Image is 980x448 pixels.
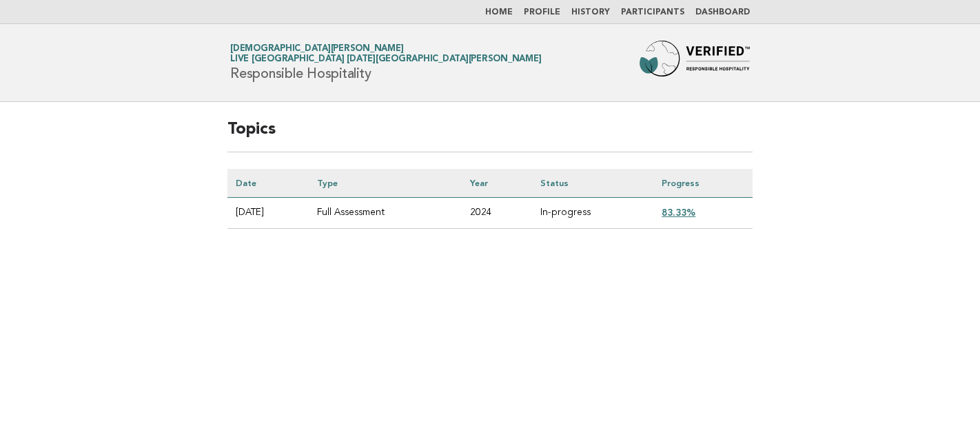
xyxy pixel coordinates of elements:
td: In-progress [532,198,653,229]
a: Dashboard [695,8,750,17]
img: Forbes Travel Guide [640,41,750,85]
a: Profile [524,8,560,17]
td: 2024 [462,198,532,229]
th: Status [532,169,653,198]
th: Year [462,169,532,198]
span: Live [GEOGRAPHIC_DATA] [DATE][GEOGRAPHIC_DATA][PERSON_NAME] [230,55,541,64]
th: Type [309,169,462,198]
a: Home [485,8,513,17]
a: 83.33% [662,207,695,218]
td: Full Assessment [309,198,462,229]
a: Participants [621,8,684,17]
th: Progress [653,169,753,198]
a: [DEMOGRAPHIC_DATA][PERSON_NAME]Live [GEOGRAPHIC_DATA] [DATE][GEOGRAPHIC_DATA][PERSON_NAME] [230,44,541,63]
td: [DATE] [227,198,309,229]
h1: Responsible Hospitality [230,45,541,81]
h2: Topics [227,119,753,152]
a: History [571,8,610,17]
th: Date [227,169,309,198]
